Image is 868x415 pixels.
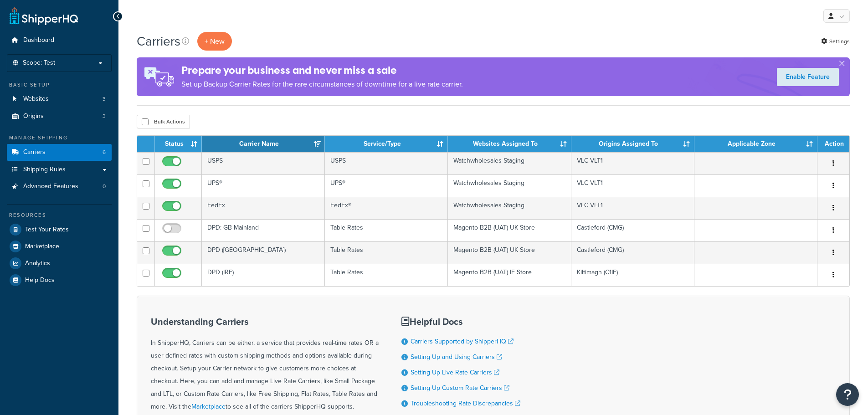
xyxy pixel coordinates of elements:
h3: Helpful Docs [401,317,520,327]
a: Test Your Rates [7,221,112,238]
span: 3 [103,95,106,103]
a: Origins 3 [7,108,112,125]
h1: Carriers [137,32,180,50]
div: Resources [7,211,112,219]
td: Watchwholesales Staging [448,152,571,174]
a: Troubleshooting Rate Discrepancies [411,399,520,408]
td: DPD ([GEOGRAPHIC_DATA]) [202,241,325,264]
a: Enable Feature [777,68,839,86]
a: Analytics [7,255,112,272]
button: + New [197,32,232,51]
a: Websites 3 [7,91,112,108]
button: Bulk Actions [137,115,190,128]
a: Advanced Features 0 [7,178,112,195]
span: Test Your Rates [25,226,69,234]
td: Table Rates [325,219,448,241]
a: Marketplace [7,238,112,255]
span: Help Docs [25,277,55,284]
a: Marketplace [191,402,226,411]
div: Manage Shipping [7,134,112,142]
a: Help Docs [7,272,112,288]
td: Kiltimagh (C1IE) [571,264,694,286]
span: Scope: Test [23,59,55,67]
a: Shipping Rules [7,161,112,178]
td: FedEx® [325,197,448,219]
th: Websites Assigned To: activate to sort column ascending [448,136,571,152]
td: Table Rates [325,264,448,286]
span: Analytics [25,260,50,267]
td: Magento B2B (UAT) UK Store [448,241,571,264]
h4: Prepare your business and never miss a sale [181,63,463,78]
td: Table Rates [325,241,448,264]
span: Shipping Rules [23,166,66,174]
span: Marketplace [25,243,59,251]
td: Magento B2B (UAT) IE Store [448,264,571,286]
td: Castleford (CMG) [571,241,694,264]
li: Advanced Features [7,178,112,195]
a: Dashboard [7,32,112,49]
td: USPS [202,152,325,174]
a: ShipperHQ Home [10,7,78,25]
td: VLC VLT1 [571,152,694,174]
td: Watchwholesales Staging [448,174,571,197]
td: VLC VLT1 [571,174,694,197]
span: Origins [23,113,44,120]
button: Open Resource Center [836,383,859,406]
li: Origins [7,108,112,125]
td: VLC VLT1 [571,197,694,219]
span: 0 [103,183,106,190]
th: Carrier Name: activate to sort column ascending [202,136,325,152]
td: Castleford (CMG) [571,219,694,241]
th: Applicable Zone: activate to sort column ascending [694,136,817,152]
th: Service/Type: activate to sort column ascending [325,136,448,152]
td: USPS [325,152,448,174]
td: Watchwholesales Staging [448,197,571,219]
a: Settings [821,35,850,48]
h3: Understanding Carriers [151,317,379,327]
td: DPD: GB Mainland [202,219,325,241]
td: UPS® [202,174,325,197]
th: Status: activate to sort column ascending [155,136,202,152]
a: Setting Up and Using Carriers [411,352,502,362]
div: In ShipperHQ, Carriers can be either, a service that provides real-time rates OR a user-defined r... [151,317,379,413]
li: Carriers [7,144,112,161]
a: Carriers Supported by ShipperHQ [411,337,514,346]
p: Set up Backup Carrier Rates for the rare circumstances of downtime for a live rate carrier. [181,78,463,91]
span: Dashboard [23,36,54,44]
td: DPD (IRE) [202,264,325,286]
span: Websites [23,95,49,103]
a: Setting Up Live Rate Carriers [411,368,499,377]
img: ad-rules-rateshop-fe6ec290ccb7230408bd80ed9643f0289d75e0ffd9eb532fc0e269fcd187b520.png [137,57,181,96]
a: Setting Up Custom Rate Carriers [411,383,509,393]
span: 6 [103,149,106,156]
span: 3 [103,113,106,120]
th: Action [817,136,849,152]
span: Carriers [23,149,46,156]
td: FedEx [202,197,325,219]
li: Websites [7,91,112,108]
div: Basic Setup [7,81,112,89]
td: UPS® [325,174,448,197]
th: Origins Assigned To: activate to sort column ascending [571,136,694,152]
span: Advanced Features [23,183,78,190]
td: Magento B2B (UAT) UK Store [448,219,571,241]
a: Carriers 6 [7,144,112,161]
